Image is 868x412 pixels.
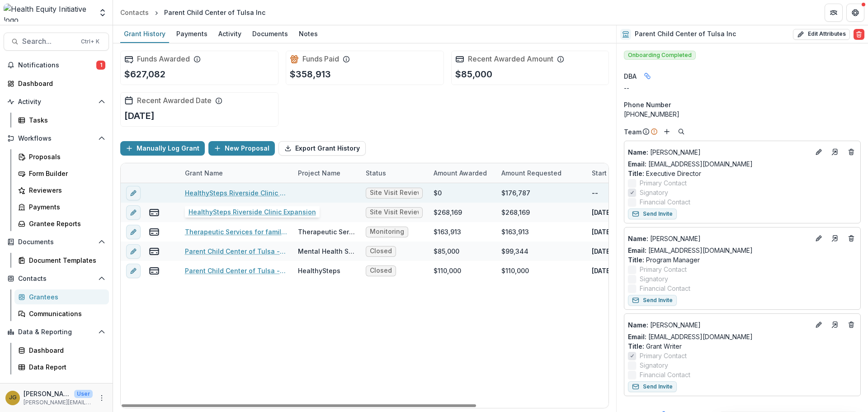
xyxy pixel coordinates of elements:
[434,227,461,237] div: $163,913
[185,246,287,256] a: Parent Child Center of Tulsa - Mental Health Support Program Expansion - 99344 - [DATE]
[640,274,668,284] span: Signatory
[298,266,340,275] div: HealthySteps
[501,208,530,217] div: $268,169
[624,109,861,119] div: [PHONE_NUMBER]
[640,265,687,274] span: Primary Contact
[370,267,392,275] span: Closed
[640,188,668,197] span: Signatory
[29,362,102,372] div: Data Report
[302,55,339,63] h2: Funds Paid
[29,292,102,302] div: Grantees
[628,235,648,242] span: Name :
[428,163,496,183] div: Amount Awarded
[846,147,857,157] button: Deletes
[828,317,842,332] a: Go to contact
[628,246,753,255] a: Email: [EMAIL_ADDRESS][DOMAIN_NAME]
[14,166,109,181] a: Form Builder
[813,147,824,157] button: Edit
[468,55,553,63] h2: Recent Awarded Amount
[4,131,109,146] button: Open Workflows
[628,342,644,350] span: Title :
[9,395,17,401] div: Jenna Grant
[640,178,687,188] span: Primary Contact
[628,256,644,264] span: Title :
[628,208,677,219] button: Send Invite
[640,351,687,360] span: Primary Contact
[124,109,155,123] p: [DATE]
[120,8,149,17] div: Contacts
[96,393,107,403] button: More
[628,320,810,330] p: [PERSON_NAME]
[624,127,642,137] p: Team
[360,163,428,183] div: Status
[18,135,94,142] span: Workflows
[628,148,648,156] span: Name :
[298,227,355,237] div: Therapeutic Services for families impacted by [MEDICAL_DATA] and neglect
[29,309,102,318] div: Communications
[292,163,360,183] div: Project Name
[370,208,419,216] span: Site Visit Review
[126,225,141,239] button: edit
[117,6,152,19] a: Contacts
[249,27,292,40] div: Documents
[624,83,861,93] div: --
[592,208,612,217] p: [DATE]
[185,266,287,275] a: Parent Child Center of Tulsa - HealthySteps - 110000 - [DATE]
[22,37,75,46] span: Search...
[295,25,321,43] a: Notes
[628,332,753,341] a: Email: [EMAIL_ADDRESS][DOMAIN_NAME]
[137,96,212,105] h2: Recent Awarded Date
[14,216,109,231] a: Grantee Reports
[18,328,94,336] span: Data & Reporting
[126,186,141,200] button: edit
[624,51,696,60] span: Onboarding Completed
[501,188,530,198] div: $176,787
[173,25,211,43] a: Payments
[640,360,668,370] span: Signatory
[370,189,419,197] span: Site Visit Review
[828,145,842,159] a: Go to contact
[501,227,529,237] div: $163,913
[628,234,810,243] a: Name: [PERSON_NAME]
[126,205,141,220] button: edit
[185,208,287,217] a: HealthySteps and Therapeutic Services continuum of maternal mental health care
[149,246,160,257] button: view-payments
[96,61,105,70] span: 1
[434,188,442,198] div: $0
[624,100,671,109] span: Phone Number
[628,341,857,351] p: Grant Writer
[4,271,109,286] button: Open Contacts
[624,71,637,81] span: DBA
[4,33,109,51] button: Search...
[14,306,109,321] a: Communications
[18,238,94,246] span: Documents
[793,29,850,40] button: Edit Attributes
[4,76,109,91] a: Dashboard
[586,168,629,178] div: Start Date
[179,168,228,178] div: Grant Name
[628,333,646,341] span: Email:
[640,69,655,83] button: Linked binding
[628,147,810,157] a: Name: [PERSON_NAME]
[434,246,459,256] div: $85,000
[360,168,392,178] div: Status
[18,79,102,88] div: Dashboard
[854,29,864,40] button: Delete
[813,319,824,330] button: Edit
[628,147,810,157] p: [PERSON_NAME]
[117,6,269,19] nav: breadcrumb
[455,67,492,81] p: $85,000
[179,163,292,183] div: Grant Name
[14,343,109,358] a: Dashboard
[29,256,102,265] div: Document Templates
[149,265,160,276] button: view-payments
[126,264,141,278] button: edit
[29,185,102,195] div: Reviewers
[215,27,245,40] div: Activity
[628,160,646,168] span: Email:
[825,4,843,22] button: Partners
[496,163,586,183] div: Amount Requested
[628,169,857,178] p: Executive Director
[79,37,101,47] div: Ctrl + K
